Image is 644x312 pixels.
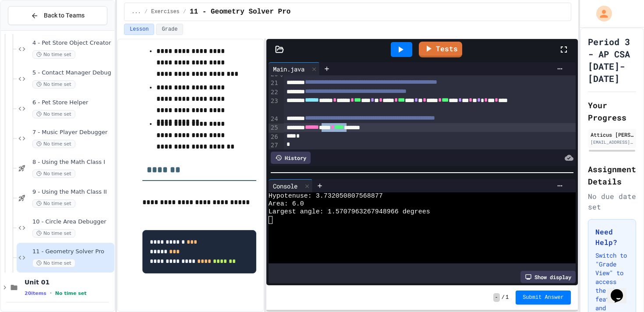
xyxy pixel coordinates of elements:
[124,24,154,35] button: Lesson
[269,208,430,216] span: Largest angle: 1.5707963267948966 degrees
[269,124,280,132] div: 25
[32,259,75,267] span: No time set
[271,152,311,164] div: History
[502,294,505,301] span: /
[32,80,75,89] span: No time set
[506,294,509,301] span: 1
[32,229,75,238] span: No time set
[183,8,186,15] span: /
[269,200,304,208] span: Area: 6.0
[32,50,75,59] span: No time set
[269,62,320,75] div: Main.java
[493,293,500,302] span: -
[269,64,309,74] div: Main.java
[32,218,113,226] span: 10 - Circle Area Debugger
[523,294,564,301] span: Submit Answer
[32,199,75,208] span: No time set
[607,277,635,303] iframe: chat widget
[8,6,107,25] button: Back to Teams
[591,139,633,145] div: [EMAIL_ADDRESS][DOMAIN_NAME]
[32,110,75,118] span: No time set
[520,271,576,283] div: Show display
[32,140,75,148] span: No time set
[516,291,571,305] button: Submit Answer
[131,8,141,15] span: ...
[419,42,462,57] a: Tests
[595,227,629,248] h3: Need Help?
[32,159,113,166] span: 8 - Using the Math Class I
[32,170,75,178] span: No time set
[55,291,87,296] span: No time set
[269,192,383,200] span: Hypotenuse: 3.732050807568877
[269,141,280,150] div: 27
[588,163,636,188] h2: Assignment Details
[588,191,636,212] div: No due date set
[190,7,290,17] span: 11 - Geometry Solver Pro
[32,188,113,196] span: 9 - Using the Math Class II
[269,79,280,88] div: 21
[32,69,113,77] span: 5 - Contact Manager Debug
[269,133,280,142] div: 26
[269,115,280,124] div: 24
[269,88,280,97] div: 22
[587,4,614,24] div: My Account
[50,290,52,297] span: •
[25,291,46,296] span: 20 items
[269,97,280,115] div: 23
[591,131,633,138] div: Atticus [PERSON_NAME]
[32,248,113,255] span: 11 - Geometry Solver Pro
[280,71,284,78] span: Fold line
[588,99,636,124] h2: Your Progress
[269,181,302,191] div: Console
[156,24,183,35] button: Grade
[32,99,113,106] span: 6 - Pet Store Helper
[32,39,113,47] span: 4 - Pet Store Object Creator
[151,8,180,15] span: Exercises
[588,35,636,85] h1: Period 3 - AP CSA [DATE]-[DATE]
[269,179,313,192] div: Console
[145,8,148,15] span: /
[32,129,113,136] span: 7 - Music Player Debugger
[25,278,113,286] span: Unit 01
[44,11,85,20] span: Back to Teams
